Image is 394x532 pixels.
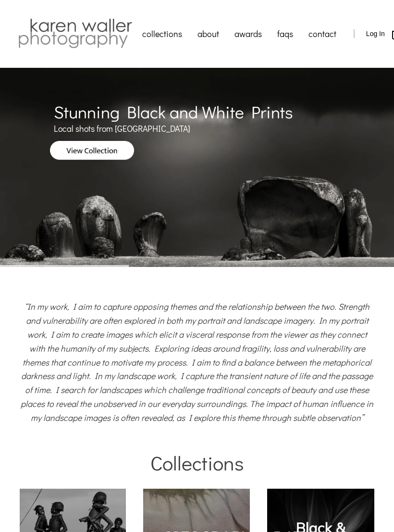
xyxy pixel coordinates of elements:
[16,17,135,51] img: Karen Waller Photography
[50,141,134,160] img: View Collection
[190,22,227,46] a: about
[54,123,190,134] span: Local shots from [GEOGRAPHIC_DATA]
[366,30,385,38] span: Log In
[54,101,293,123] span: Stunning Black and White Prints
[150,449,244,476] span: Collections
[21,301,373,423] span: “In my work, I aim to capture opposing themes and the relationship between the two. Strength and ...
[135,22,190,46] a: collections
[301,22,344,46] a: contact
[227,22,270,46] a: awards
[270,22,301,46] a: faqs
